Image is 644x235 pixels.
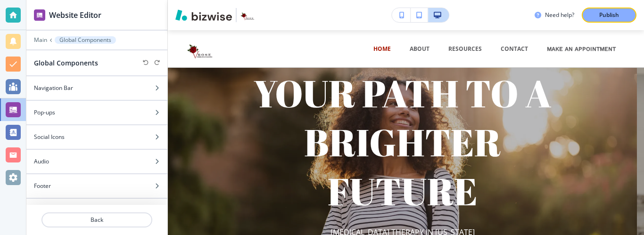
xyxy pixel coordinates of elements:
[41,212,152,227] button: Back
[34,37,47,43] button: Main
[26,101,167,124] div: Pop-ups
[599,11,619,19] p: Publish
[42,216,151,224] p: Back
[448,45,482,53] p: RESOURCES
[187,35,281,63] img: V Rose Counseling & Consulting Services LLC
[34,157,49,166] h4: Audio
[49,9,101,21] h2: Website Editor
[34,58,98,68] h2: Global Components
[373,45,391,53] p: HOME
[26,174,167,198] div: Footer
[34,84,73,92] h4: Navigation Bar
[175,9,232,21] img: Bizwise Logo
[34,108,55,117] h4: Pop-ups
[34,9,45,21] img: editor icon
[240,8,256,23] img: Your Logo
[34,182,51,190] h4: Footer
[410,45,429,53] p: ABOUT
[501,45,528,53] p: CONTACT
[547,35,616,63] a: Make an Appointment
[241,68,563,215] h1: YOUR PATH TO A BRIGHTER FUTURE
[582,8,636,23] button: Publish
[34,133,65,141] h4: Social Icons
[59,37,111,43] p: Global Components
[55,36,116,44] button: Global Components
[26,125,167,149] div: Social Icons
[545,11,574,19] h3: Need help?
[26,76,167,100] div: Navigation Bar
[26,150,167,173] div: Audio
